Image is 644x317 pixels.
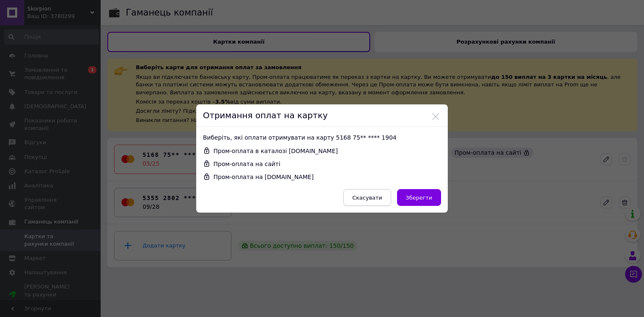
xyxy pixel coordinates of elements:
[203,173,314,181] div: Пром-оплата на [DOMAIN_NAME]
[343,189,391,206] button: Скасувати
[397,189,441,206] button: Зберегти
[406,195,432,201] span: Зберегти
[203,110,328,120] span: Отримання оплат на картку
[203,133,441,142] p: Виберіть, які оплати отримувати на карту 5168 75** **** 1904
[352,195,382,201] span: Скасувати
[203,160,280,168] div: Пром-оплата на сайті
[203,147,338,155] div: Пром-оплата в каталозі [DOMAIN_NAME]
